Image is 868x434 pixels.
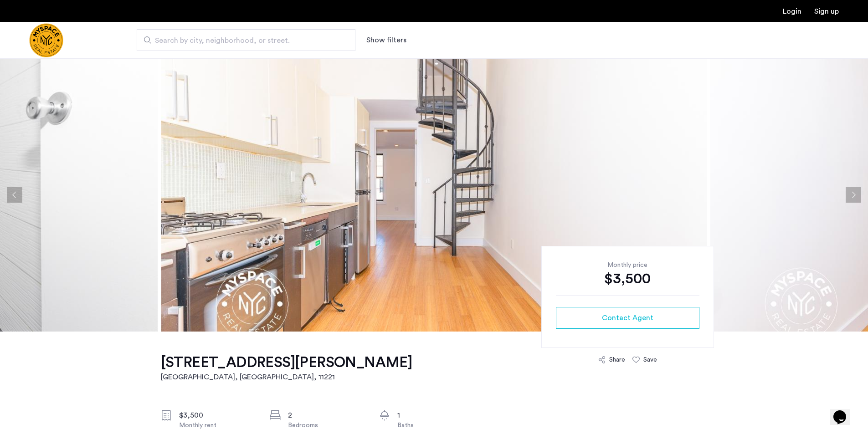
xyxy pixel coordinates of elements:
[397,410,474,421] div: 1
[155,35,330,46] span: Search by city, neighborhood, or street.
[643,355,657,364] div: Save
[137,29,355,51] input: Apartment Search
[161,372,412,383] h2: [GEOGRAPHIC_DATA], [GEOGRAPHIC_DATA] , 11221
[179,410,256,421] div: $3,500
[161,353,412,372] h1: [STREET_ADDRESS][PERSON_NAME]
[161,353,412,383] a: [STREET_ADDRESS][PERSON_NAME][GEOGRAPHIC_DATA], [GEOGRAPHIC_DATA], 11221
[846,187,861,203] button: Next apartment
[161,58,707,332] img: apartment
[609,355,625,364] div: Share
[29,23,63,57] img: logo
[556,260,699,270] div: Monthly price
[29,23,63,57] a: Cazamio Logo
[288,410,365,421] div: 2
[7,187,22,203] button: Previous apartment
[288,421,365,430] div: Bedrooms
[814,8,839,15] a: Registration
[783,8,801,15] a: Login
[830,398,859,425] iframe: chat widget
[556,307,699,329] button: button
[556,270,699,288] div: $3,500
[366,35,406,46] button: Show or hide filters
[179,421,256,430] div: Monthly rent
[602,312,653,323] span: Contact Agent
[397,421,474,430] div: Baths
